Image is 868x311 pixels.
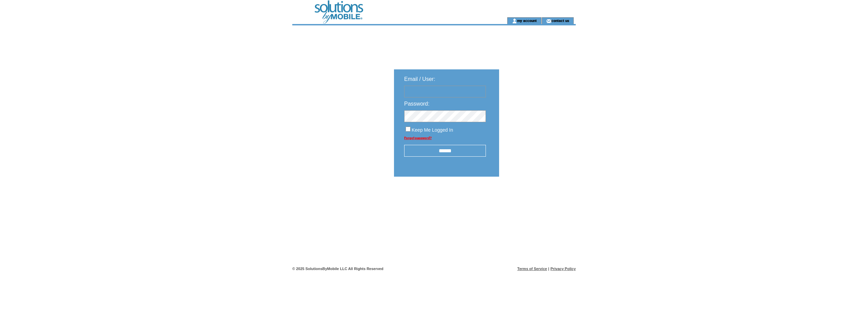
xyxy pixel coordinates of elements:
a: Terms of Service [517,267,547,271]
a: contact us [551,18,569,23]
a: my account [517,18,537,23]
span: Password: [404,101,430,107]
span: Email / User: [404,76,435,82]
a: Privacy Policy [550,267,576,271]
span: © 2025 SolutionsByMobile LLC All Rights Reserved [292,267,383,271]
img: account_icon.gif;jsessionid=5597CEAF54A84BF6BB4F62F22A2557BB [512,18,517,24]
a: Forgot password? [404,136,432,140]
span: | [548,267,549,271]
img: transparent.png;jsessionid=5597CEAF54A84BF6BB4F62F22A2557BB [519,194,553,202]
span: Keep Me Logged In [412,127,453,133]
img: contact_us_icon.gif;jsessionid=5597CEAF54A84BF6BB4F62F22A2557BB [546,18,551,24]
